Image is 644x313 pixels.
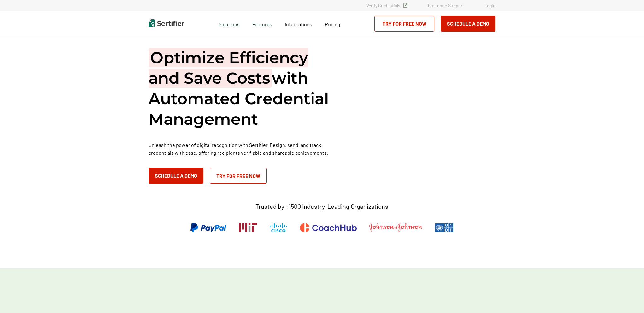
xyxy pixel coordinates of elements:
[325,21,340,27] span: Pricing
[210,168,267,184] a: Try for Free Now
[484,3,495,8] a: Login
[285,21,312,27] span: Integrations
[285,20,312,27] a: Integrations
[369,223,422,232] img: Johnson & Johnson
[366,3,407,8] a: Verify Credentials
[255,202,388,210] p: Trusted by +1500 Industry-Leading Organizations
[403,3,407,8] img: Verified
[149,48,308,88] span: Optimize Efficiency and Save Costs
[270,223,287,232] img: Cisco
[374,16,434,32] a: Try for Free Now
[149,19,184,27] img: Sertifier | Digital Credentialing Platform
[149,47,338,129] h1: with Automated Credential Management
[219,20,240,27] span: Solutions
[428,3,464,8] a: Customer Support
[325,20,340,27] a: Pricing
[239,223,257,232] img: Massachusetts Institute of Technology
[149,141,338,157] p: Unleash the power of digital recognition with Sertifier. Design, send, and track credentials with...
[190,223,226,232] img: PayPal
[252,20,272,27] span: Features
[300,223,357,232] img: CoachHub
[435,223,454,232] img: UNDP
